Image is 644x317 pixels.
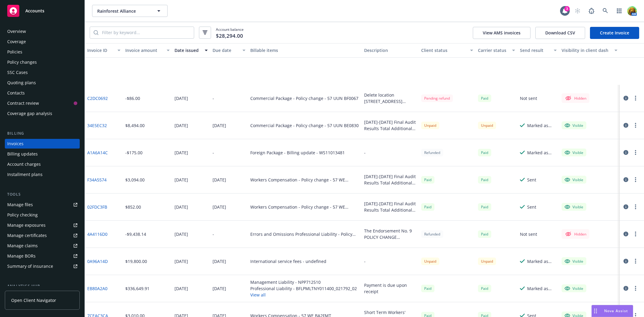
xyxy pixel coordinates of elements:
[419,43,476,58] button: Client status
[250,149,345,156] div: Foreign Package - Billing update - WS11013481
[5,27,80,36] a: Overview
[478,203,491,211] div: Paid
[250,177,359,183] div: Workers Compensation - Policy change - 57 WE BA2FMT
[7,27,26,36] div: Overview
[5,68,80,77] a: SSC Cases
[364,200,416,213] div: [DATE]-[DATE] Final Audit Results Total Additional Cost - $852
[87,258,108,264] a: 0A96A14D
[175,122,188,129] div: [DATE]
[87,177,107,183] a: F34A5574
[7,241,38,251] div: Manage claims
[7,149,38,159] div: Billing updates
[527,122,557,129] div: Marked as sent
[562,47,611,53] div: Visibility in client dash
[5,88,80,98] a: Contacts
[421,285,434,292] div: Paid
[535,27,585,39] button: Download CSV
[175,231,188,237] div: [DATE]
[421,203,434,211] span: Paid
[627,6,637,16] img: photo
[175,285,188,292] div: [DATE]
[478,149,491,156] span: Paid
[5,170,80,179] a: Installment plans
[87,47,114,53] div: Invoice ID
[7,261,53,271] div: Summary of insurance
[565,258,583,264] div: Visible
[5,47,80,57] a: Policies
[5,149,80,159] a: Billing updates
[565,286,583,291] div: Visible
[7,98,39,108] div: Contract review
[125,47,163,53] div: Invoice amount
[175,204,188,210] div: [DATE]
[478,122,496,129] div: Unpaid
[250,231,359,237] div: Errors and Omissions Professional Liability - Policy change - BFLPMLTNY011300_021792_01
[7,78,36,88] div: Quoting plans
[7,109,52,118] div: Coverage gap analysis
[559,43,620,58] button: Visibility in client dash
[565,230,586,238] div: Hidden
[5,78,80,88] a: Quoting plans
[250,279,357,285] div: Management Liability - NPP712510
[7,159,41,169] div: Account charges
[5,98,80,108] a: Contract review
[7,68,28,77] div: SSC Cases
[5,241,80,251] a: Manage claims
[5,37,80,46] a: Coverage
[250,47,359,53] div: Billable items
[527,149,557,156] div: Marked as sent
[248,43,362,58] button: Billable items
[213,122,226,129] div: [DATE]
[527,177,536,183] div: Sent
[213,47,239,53] div: Due date
[565,177,583,182] div: Visible
[87,149,108,156] a: A1A6A14C
[5,139,80,149] a: Invoices
[213,258,226,264] div: [DATE]
[7,231,47,240] div: Manage certificates
[478,258,496,265] div: Unpaid
[87,95,108,101] a: C2DC0692
[421,122,439,129] div: Unpaid
[213,231,214,237] div: -
[5,261,80,271] a: Summary of insurance
[123,43,172,58] button: Invoice amount
[125,258,147,264] div: $19,800.00
[87,122,107,129] a: 34E5EC32
[564,6,570,11] div: 3
[572,5,584,17] a: Start snowing
[421,149,443,156] div: Refunded
[5,109,80,118] a: Coverage gap analysis
[97,8,149,14] span: Rainforest Alliance
[364,149,366,156] div: -
[5,159,80,169] a: Account charges
[7,139,24,149] div: Invoices
[250,258,326,264] div: International service fees - undefined
[5,283,80,289] div: Analytics hub
[5,57,80,67] a: Policy changes
[98,27,194,38] input: Filter by keyword...
[250,292,357,298] button: View all
[250,204,359,210] div: Workers Compensation - Policy change - 57 WE BA2FMT
[364,173,416,186] div: [DATE]-[DATE] Final Audit Results Total Additional Cost - $3,094
[421,176,434,184] span: Paid
[213,204,226,210] div: [DATE]
[421,47,467,53] div: Client status
[364,258,366,264] div: -
[364,92,416,104] div: Delete location [STREET_ADDRESS][US_STATE]; Amend Blanket Business personal property to $582,900
[125,95,140,101] div: -$86.00
[421,258,439,265] div: Unpaid
[478,230,491,238] div: Paid
[364,47,416,53] div: Description
[5,220,80,230] a: Manage exposures
[85,43,123,58] button: Invoice ID
[478,176,491,184] div: Paid
[478,47,508,53] div: Carrier status
[364,228,416,240] div: The Endorsement No. 9 POLICY CHANGE ENDORSEMENT (FL-99998A-NAC) is null and void
[175,258,188,264] div: [DATE]
[125,177,145,183] div: $3,094.00
[478,285,491,292] div: Paid
[125,204,141,210] div: $852.00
